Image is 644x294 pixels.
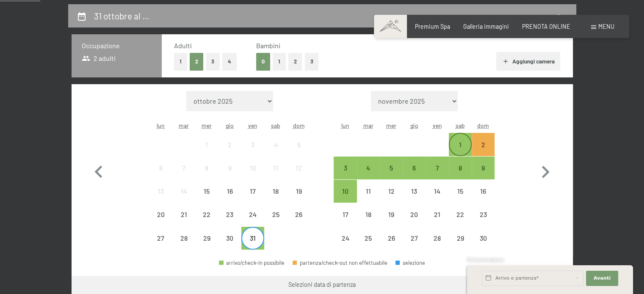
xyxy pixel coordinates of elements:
[403,157,426,179] div: partenza/check-out possibile
[241,133,264,156] div: partenza/check-out non effettuabile
[241,180,264,203] div: Fri Oct 17 2025
[86,91,111,250] button: Mese precedente
[380,157,403,179] div: Wed Nov 05 2025
[293,122,305,129] abbr: domenica
[334,203,357,226] div: Mon Nov 17 2025
[426,180,448,203] div: partenza/check-out non effettuabile
[219,188,240,209] div: 16
[172,203,195,226] div: Tue Oct 21 2025
[195,227,218,250] div: Wed Oct 29 2025
[219,165,240,186] div: 9
[172,227,195,250] div: Tue Oct 28 2025
[449,157,472,179] div: partenza/check-out possibile
[172,157,195,179] div: Tue Oct 07 2025
[287,133,310,156] div: Sun Oct 05 2025
[218,203,241,226] div: partenza/check-out non effettuabile
[195,180,218,203] div: partenza/check-out non effettuabile
[287,180,310,203] div: partenza/check-out non effettuabile
[467,257,504,262] span: Richiesta express
[403,203,426,226] div: Thu Nov 20 2025
[288,211,309,232] div: 26
[173,211,194,232] div: 21
[196,211,217,232] div: 22
[363,122,373,129] abbr: martedì
[149,203,172,226] div: Mon Oct 20 2025
[357,203,380,226] div: partenza/check-out non effettuabile
[264,180,287,203] div: partenza/check-out non effettuabile
[195,203,218,226] div: Wed Oct 22 2025
[190,53,204,70] button: 2
[380,227,403,250] div: Wed Nov 26 2025
[241,203,264,226] div: partenza/check-out non effettuabile
[196,165,217,186] div: 8
[334,235,356,256] div: 24
[403,157,426,179] div: Thu Nov 06 2025
[173,188,194,209] div: 14
[172,203,195,226] div: partenza/check-out non effettuabile
[256,41,280,49] span: Bambini
[426,165,448,186] div: 7
[264,157,287,179] div: partenza/check-out non effettuabile
[381,188,402,209] div: 12
[288,141,309,162] div: 5
[82,41,152,50] h3: Occupazione
[172,227,195,250] div: partenza/check-out non effettuabile
[380,203,403,226] div: partenza/check-out non effettuabile
[264,133,287,156] div: Sat Oct 04 2025
[473,141,494,162] div: 2
[241,157,264,179] div: Fri Oct 10 2025
[404,165,425,186] div: 6
[357,227,380,250] div: partenza/check-out non effettuabile
[150,165,171,186] div: 6
[195,157,218,179] div: partenza/check-out non effettuabile
[472,133,495,156] div: partenza/check-out non è effettuabile, poiché non è stato raggiunto il soggiorno minimo richiesto
[386,122,396,129] abbr: mercoledì
[357,180,380,203] div: Tue Nov 11 2025
[472,227,495,250] div: partenza/check-out non effettuabile
[357,157,380,179] div: partenza/check-out possibile
[496,52,560,71] button: Aggiungi camera
[477,122,489,129] abbr: domenica
[380,227,403,250] div: partenza/check-out non effettuabile
[288,53,302,70] button: 2
[219,235,240,256] div: 30
[357,203,380,226] div: Tue Nov 18 2025
[334,157,357,179] div: Mon Nov 03 2025
[179,122,189,129] abbr: martedì
[226,122,234,129] abbr: giovedì
[358,188,379,209] div: 11
[149,157,172,179] div: partenza/check-out non effettuabile
[218,203,241,226] div: Thu Oct 23 2025
[473,165,494,186] div: 9
[522,23,570,30] a: PRENOTA ONLINE
[334,180,357,203] div: Mon Nov 10 2025
[403,227,426,250] div: Thu Nov 27 2025
[404,235,425,256] div: 27
[533,91,558,250] button: Mese successivo
[241,157,264,179] div: partenza/check-out non effettuabile
[288,280,356,289] div: Selezioni data di partenza
[218,157,241,179] div: partenza/check-out non effettuabile
[472,157,495,179] div: partenza/check-out possibile
[288,165,309,186] div: 12
[241,227,264,250] div: Fri Oct 31 2025
[218,227,241,250] div: Thu Oct 30 2025
[358,165,379,186] div: 4
[426,211,448,232] div: 21
[334,180,357,203] div: partenza/check-out possibile
[149,180,172,203] div: partenza/check-out non effettuabile
[264,180,287,203] div: Sat Oct 18 2025
[195,133,218,156] div: partenza/check-out non effettuabile
[472,157,495,179] div: Sun Nov 09 2025
[219,211,240,232] div: 23
[472,133,495,156] div: Sun Nov 02 2025
[196,188,217,209] div: 15
[449,133,472,156] div: Sat Nov 01 2025
[242,235,263,256] div: 31
[149,157,172,179] div: Mon Oct 06 2025
[358,211,379,232] div: 18
[380,180,403,203] div: partenza/check-out non effettuabile
[149,227,172,250] div: Mon Oct 27 2025
[242,141,263,162] div: 3
[449,180,472,203] div: Sat Nov 15 2025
